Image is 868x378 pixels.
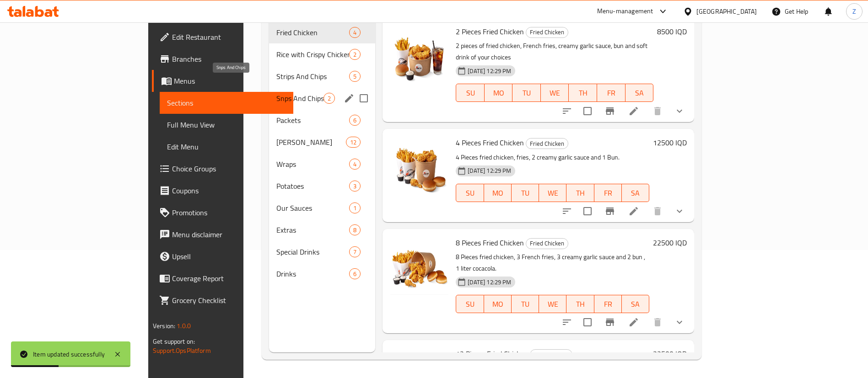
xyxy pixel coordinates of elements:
h6: 22500 IQD [653,236,687,249]
span: Select to update [578,101,597,121]
div: items [349,202,361,213]
button: FR [594,295,622,313]
span: 3 [350,182,360,191]
div: Special Drinks7 [269,241,375,263]
div: Packets [276,115,349,126]
span: Strips And Chips [276,71,349,82]
a: Upsell [152,245,293,267]
a: Grocery Checklist [152,289,293,311]
a: Edit Restaurant [152,26,293,48]
div: [GEOGRAPHIC_DATA] [696,6,757,16]
button: Branch-specific-item [599,311,621,333]
button: SU [456,295,484,313]
span: Version: [153,320,175,332]
span: SU [460,86,480,100]
span: SU [460,186,480,200]
span: Z [852,6,856,16]
button: edit [342,91,356,105]
button: show more [669,311,690,333]
span: Our Sauces [276,202,349,213]
div: Fried Chicken4 [269,21,375,43]
span: Fried Chicken [526,138,568,149]
button: sort-choices [556,311,578,333]
button: Branch-specific-item [599,200,621,222]
span: Special Drinks [276,246,349,257]
div: Menu-management [597,6,653,17]
a: Edit menu item [628,106,639,117]
div: items [349,246,361,257]
span: 1 [350,204,360,213]
span: 12 Pieces Fried Chicken [456,347,528,361]
span: Promotions [172,207,286,218]
div: items [349,224,361,235]
span: Menus [174,75,286,86]
p: 4 Pieces fried chicken, fries, 2 creamy garlic sauce and 1 Bun. [456,152,649,163]
a: Support.OpsPlatform [153,345,211,357]
button: MO [484,184,512,202]
span: [DATE] 12:29 PM [464,166,515,175]
p: 8 Pieces fried chicken, 3 French fries, 3 creamy garlic sauce and 2 bun , 1 liter cocacola. [456,251,649,274]
span: 1.0.0 [177,320,191,332]
button: sort-choices [556,200,578,222]
button: WE [541,84,569,102]
a: Edit menu item [628,317,639,328]
span: Coupons [172,185,286,196]
div: items [349,181,361,192]
span: TH [572,86,593,100]
button: Branch-specific-item [599,100,621,122]
div: Our Sauces1 [269,197,375,219]
div: Snps And Chips2edit [269,87,375,109]
div: Extras8 [269,219,375,241]
div: Extras [276,224,349,235]
button: FR [594,184,622,202]
span: 8 Pieces Fried Chicken [456,236,524,250]
div: Fried Chicken [530,349,572,360]
button: WE [539,295,566,313]
button: TH [569,84,597,102]
span: 4 [350,160,360,169]
button: delete [647,100,669,122]
div: Packets6 [269,109,375,131]
button: TU [512,84,541,102]
span: 2 [350,50,360,59]
span: FR [598,298,618,311]
h6: 12500 IQD [653,136,687,149]
span: MO [488,298,508,311]
svg: Show Choices [674,206,685,217]
div: Wraps [276,159,349,170]
span: 5 [350,72,360,81]
a: Branches [152,48,293,70]
span: FR [601,86,622,100]
span: 7 [350,248,360,256]
div: Fried Chicken [526,238,568,249]
span: SA [625,186,646,200]
div: items [346,137,361,148]
div: Rice with Crispy Chicken2 [269,43,375,65]
a: Sections [160,92,293,114]
button: WE [539,184,566,202]
span: TU [516,86,537,100]
span: Full Menu View [167,119,286,130]
span: Edit Restaurant [172,32,286,43]
div: Drinks6 [269,263,375,285]
div: Potatoes [276,181,349,192]
div: Fried Chicken [526,27,568,38]
span: TH [570,298,590,311]
a: Edit menu item [628,206,639,217]
div: items [349,71,361,82]
div: items [349,159,361,170]
nav: Menu sections [269,18,375,288]
span: Select to update [578,313,597,332]
div: Wraps4 [269,153,375,175]
span: Get support on: [153,335,195,347]
div: Chucks Zilla [276,137,346,148]
span: TU [515,298,535,311]
div: Rice with Crispy Chicken [276,49,349,60]
button: MO [485,84,513,102]
span: Fried Chicken [276,27,349,38]
svg: Show Choices [674,317,685,328]
span: Choice Groups [172,163,286,174]
span: MO [488,186,508,200]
